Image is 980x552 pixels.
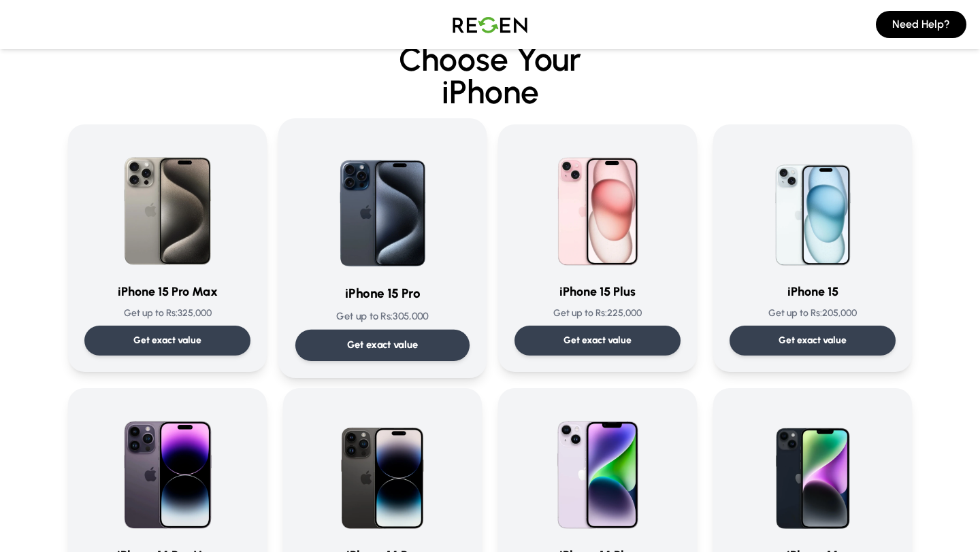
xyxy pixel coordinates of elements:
[133,334,201,347] p: Get exact value
[68,75,912,108] span: iPhone
[730,307,896,320] p: Get up to Rs: 205,000
[747,141,878,271] img: iPhone 15
[876,11,966,38] button: Need Help?
[102,141,233,271] img: iPhone 15 Pro Max
[514,307,681,320] p: Get up to Rs: 225,000
[295,309,470,324] p: Get up to Rs: 305,000
[563,334,632,347] p: Get exact value
[347,338,419,352] p: Get exact value
[84,307,250,320] p: Get up to Rs: 325,000
[514,282,681,301] h3: iPhone 15 Plus
[84,282,250,301] h3: iPhone 15 Pro Max
[442,5,538,44] img: Logo
[295,284,470,304] h3: iPhone 15 Pro
[317,404,448,535] img: iPhone 14 Pro
[399,39,581,79] span: Choose Your
[779,334,847,347] p: Get exact value
[314,135,451,273] img: iPhone 15 Pro
[747,404,878,535] img: iPhone 14
[730,282,896,301] h3: iPhone 15
[102,404,233,535] img: iPhone 14 Pro Max
[532,404,663,535] img: iPhone 14 Plus
[532,141,663,271] img: iPhone 15 Plus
